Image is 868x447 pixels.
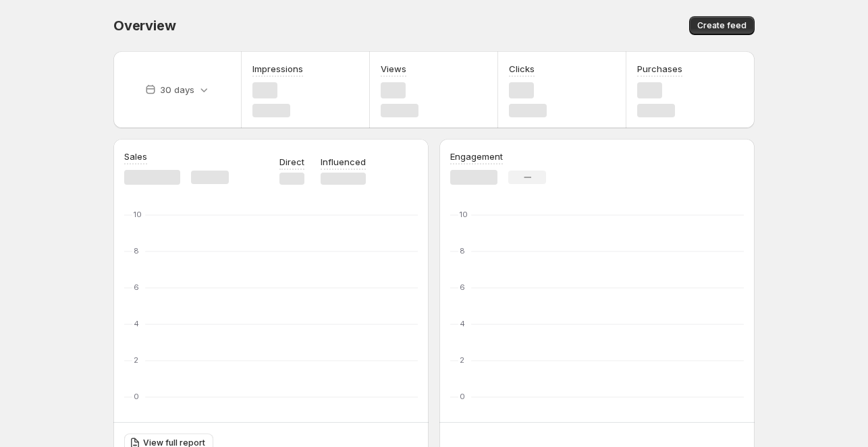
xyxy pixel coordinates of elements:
[460,246,465,256] text: 8
[134,246,139,256] text: 8
[689,16,755,35] button: Create feed
[113,18,175,34] span: Overview
[381,62,406,76] h3: Views
[697,20,747,31] span: Create feed
[321,155,366,169] p: Influenced
[134,319,139,328] text: 4
[450,150,503,163] h3: Engagement
[134,210,142,219] text: 10
[252,62,303,76] h3: Impressions
[509,62,535,76] h3: Clicks
[460,355,464,365] text: 2
[160,83,194,96] p: 30 days
[637,62,682,76] h3: Purchases
[460,210,468,219] text: 10
[134,355,138,365] text: 2
[460,392,465,401] text: 0
[279,155,304,169] p: Direct
[134,282,139,292] text: 6
[460,319,465,328] text: 4
[134,392,139,401] text: 0
[124,150,147,163] h3: Sales
[460,282,465,292] text: 6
